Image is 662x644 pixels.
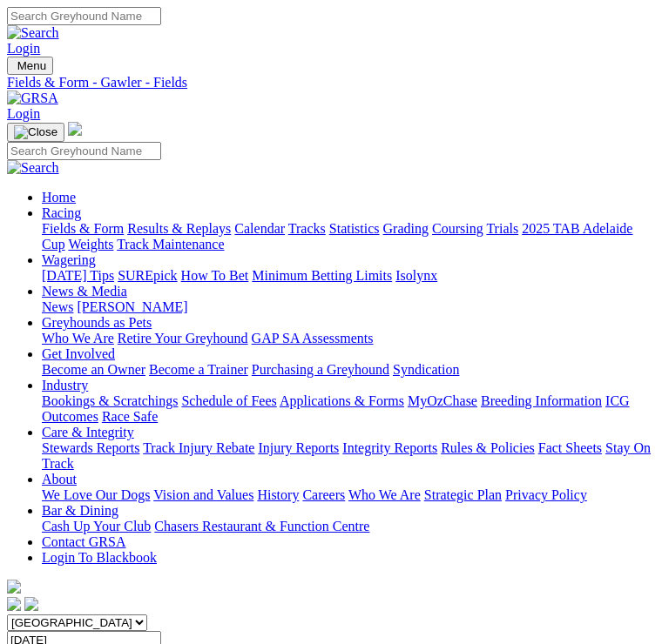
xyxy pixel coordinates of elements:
a: Care & Integrity [42,425,134,439]
div: About [42,487,655,503]
a: 2025 TAB Adelaide Cup [42,221,632,252]
input: Search [7,7,161,25]
a: Calendar [234,221,285,236]
a: Coursing [432,221,483,236]
a: [DATE] Tips [42,268,114,283]
button: Toggle navigation [7,123,64,142]
a: Who We Are [348,487,421,502]
a: Retire Your Greyhound [118,331,248,345]
a: Home [42,190,76,205]
a: MyOzChase [408,393,477,408]
a: [PERSON_NAME] [77,299,187,314]
img: Search [7,160,59,176]
a: Isolynx [395,268,437,283]
a: About [42,472,77,486]
a: Industry [42,378,88,392]
a: Applications & Forms [280,393,404,408]
button: Toggle navigation [7,57,53,75]
a: Purchasing a Greyhound [252,362,389,377]
a: Weights [68,237,113,252]
a: Careers [302,487,345,502]
a: Greyhounds as Pets [42,315,152,330]
a: Login [7,106,40,121]
div: Care & Integrity [42,440,655,472]
div: Industry [42,393,655,425]
a: Minimum Betting Limits [252,268,392,283]
img: logo-grsa-white.png [68,122,82,136]
a: Rules & Policies [441,440,535,455]
a: We Love Our Dogs [42,487,150,502]
a: Privacy Policy [505,487,587,502]
a: Stay On Track [42,440,651,471]
a: Racing [42,205,81,220]
a: Track Maintenance [117,237,224,252]
input: Search [7,142,161,160]
a: Syndication [393,362,459,377]
a: News & Media [42,284,127,299]
a: Bookings & Scratchings [42,393,178,408]
a: Statistics [329,221,380,236]
a: History [257,487,299,502]
a: Results & Replays [127,221,231,236]
a: Trials [486,221,518,236]
img: GRSA [7,91,58,106]
img: twitter.svg [24,597,38,611]
a: Tracks [288,221,326,236]
a: Login To Blackbook [42,550,157,565]
a: Bar & Dining [42,503,118,518]
a: SUREpick [118,268,177,283]
div: Bar & Dining [42,519,655,534]
a: Fields & Form - Gawler - Fields [7,75,655,91]
a: Wagering [42,252,96,267]
img: facebook.svg [7,597,21,611]
a: Stewards Reports [42,440,139,455]
div: Wagering [42,268,655,284]
a: Race Safe [102,409,158,424]
a: Track Injury Rebate [143,440,254,455]
img: Search [7,25,59,41]
a: Who We Are [42,331,114,345]
div: Racing [42,221,655,252]
a: Become a Trainer [149,362,248,377]
a: Grading [383,221,429,236]
a: Contact GRSA [42,534,125,549]
a: Get Involved [42,346,115,361]
img: Close [14,125,57,139]
div: Get Involved [42,362,655,378]
a: Schedule of Fees [181,393,276,408]
span: Menu [17,59,46,72]
div: News & Media [42,299,655,315]
a: Fact Sheets [538,440,602,455]
img: logo-grsa-white.png [7,580,21,594]
a: Strategic Plan [424,487,502,502]
div: Greyhounds as Pets [42,331,655,346]
a: How To Bet [181,268,249,283]
a: Cash Up Your Club [42,519,151,533]
a: Fields & Form [42,221,124,236]
a: Chasers Restaurant & Function Centre [154,519,369,533]
a: Become an Owner [42,362,145,377]
a: Breeding Information [481,393,602,408]
a: Vision and Values [153,487,253,502]
a: Injury Reports [258,440,339,455]
a: GAP SA Assessments [252,331,374,345]
a: ICG Outcomes [42,393,630,424]
a: Login [7,41,40,56]
a: Integrity Reports [342,440,437,455]
a: News [42,299,73,314]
